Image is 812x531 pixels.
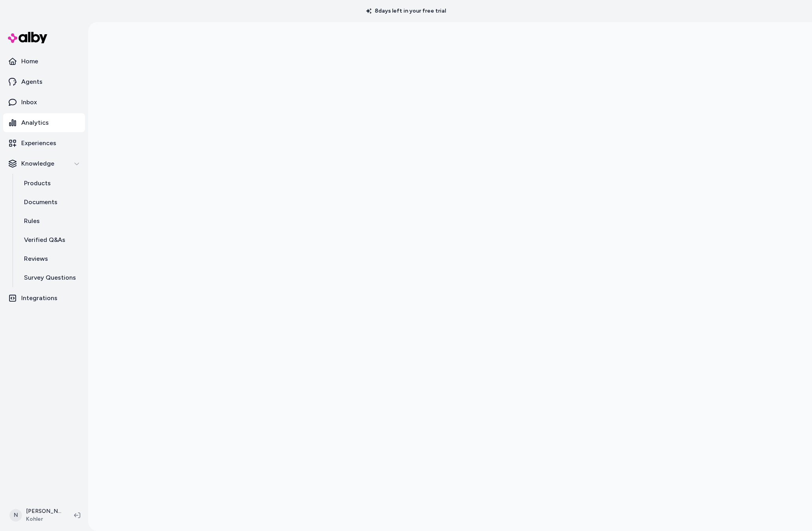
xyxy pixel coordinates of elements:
[16,268,85,287] a: Survey Questions
[21,118,49,127] p: Analytics
[24,254,48,264] p: Reviews
[9,509,22,522] span: N
[16,230,85,249] a: Verified Q&As
[21,138,56,148] p: Experiences
[21,159,54,168] p: Knowledge
[3,72,85,91] a: Agents
[21,98,37,107] p: Inbox
[3,93,85,112] a: Inbox
[3,52,85,71] a: Home
[21,77,43,87] p: Agents
[16,212,85,230] a: Rules
[3,113,85,132] a: Analytics
[16,174,85,193] a: Products
[3,289,85,308] a: Integrations
[21,57,38,66] p: Home
[8,32,47,43] img: alby Logo
[21,293,57,303] p: Integrations
[3,134,85,153] a: Experiences
[361,7,451,15] p: 8 days left in your free trial
[26,515,61,523] span: Kohler
[24,197,57,207] p: Documents
[3,154,85,173] button: Knowledge
[24,179,51,188] p: Products
[24,273,76,282] p: Survey Questions
[16,193,85,212] a: Documents
[24,235,65,245] p: Verified Q&As
[5,503,68,528] button: N[PERSON_NAME]Kohler
[16,249,85,268] a: Reviews
[24,216,40,226] p: Rules
[26,507,61,515] p: [PERSON_NAME]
